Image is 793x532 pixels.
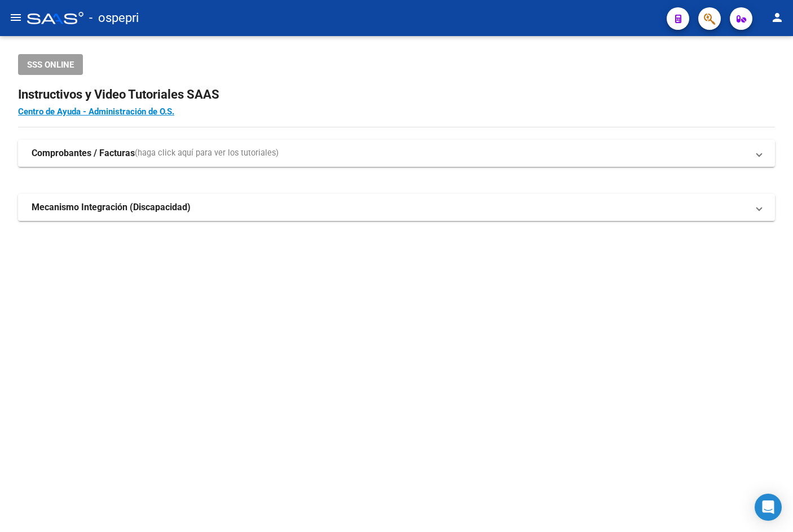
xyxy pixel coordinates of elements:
[18,194,775,221] mat-expansion-panel-header: Mecanismo Integración (Discapacidad)
[9,11,23,24] mat-icon: menu
[755,494,782,521] div: Open Intercom Messenger
[32,201,191,214] strong: Mecanismo Integración (Discapacidad)
[18,84,775,105] h2: Instructivos y Video Tutoriales SAAS
[18,140,775,167] mat-expansion-panel-header: Comprobantes / Facturas(haga click aquí para ver los tutoriales)
[27,60,74,70] span: SSS ONLINE
[770,11,784,24] mat-icon: person
[89,6,139,30] span: - ospepri
[135,147,279,159] span: (haga click aquí para ver los tutoriales)
[18,107,174,117] a: Centro de Ayuda - Administración de O.S.
[32,147,135,159] strong: Comprobantes / Facturas
[18,54,83,75] button: SSS ONLINE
